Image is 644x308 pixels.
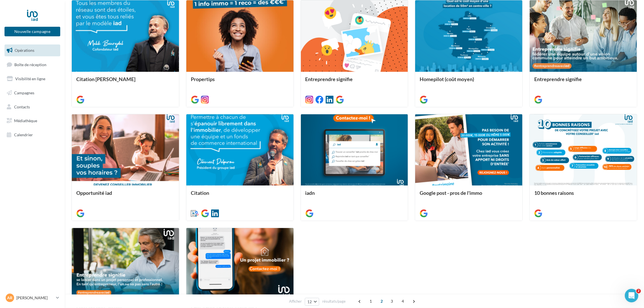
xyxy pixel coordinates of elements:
a: Visibilité en ligne [3,73,61,85]
span: 3 [388,297,397,306]
span: Opportunité iad [76,190,112,196]
span: Entreprendre signifie [305,76,353,82]
span: 10 bonnes raisons [534,190,574,196]
span: Propertips [191,76,215,82]
span: Google post - pros de l'immo [420,190,482,196]
a: Boîte de réception [3,59,61,71]
span: Médiathèque [14,118,37,123]
span: Boîte de réception [14,62,46,67]
span: Citation [191,190,209,196]
span: iadn [305,190,315,196]
a: Opérations [3,44,61,56]
span: Entreprendre signifie [534,76,582,82]
span: Citation [PERSON_NAME] [76,76,135,82]
span: AR [7,295,13,301]
a: Contacts [3,101,61,113]
span: Calendrier [14,132,33,137]
span: 2 [636,289,641,293]
a: Médiathèque [3,115,61,127]
iframe: Intercom live chat [625,289,638,302]
span: Campagnes [14,90,34,95]
span: 12 [307,300,312,304]
span: 1 [366,297,375,306]
span: Visibilité en ligne [15,76,45,81]
span: Opérations [15,48,34,53]
span: Afficher [289,299,302,304]
a: AR [PERSON_NAME] [5,293,60,303]
a: Calendrier [3,129,61,141]
button: Nouvelle campagne [5,27,60,36]
span: Contacts [14,104,30,109]
span: 2 [377,297,386,306]
span: résultats/page [322,299,346,304]
p: [PERSON_NAME] [16,295,54,301]
span: 4 [399,297,408,306]
span: Homepilot (coût moyen) [420,76,474,82]
a: Campagnes [3,87,61,99]
button: 12 [305,298,319,306]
